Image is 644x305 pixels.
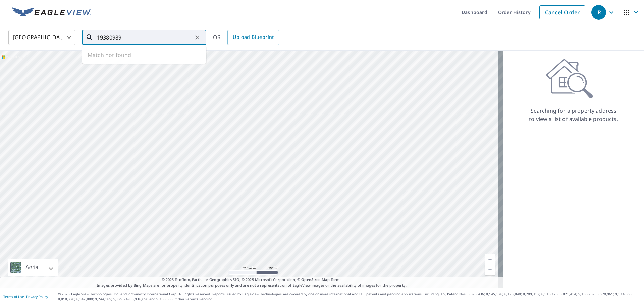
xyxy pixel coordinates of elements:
[485,264,495,275] a: Current Level 5, Zoom Out
[26,294,48,299] a: Privacy Policy
[529,107,619,123] p: Searching for a property address to view a list of available products.
[591,5,606,20] div: JR
[193,33,202,42] button: Clear
[8,28,75,47] div: [GEOGRAPHIC_DATA]
[227,30,279,45] a: Upload Blueprint
[3,295,48,299] p: |
[3,294,24,299] a: Terms of Use
[23,259,42,276] div: Aerial
[97,28,193,47] input: Search by address or latitude-longitude
[301,277,329,282] a: OpenStreetMap
[485,254,495,264] a: Current Level 5, Zoom In
[233,33,274,42] span: Upload Blueprint
[539,5,585,19] a: Cancel Order
[162,277,342,283] span: © 2025 TomTom, Earthstar Geographics SIO, © 2025 Microsoft Corporation, ©
[58,292,641,302] p: © 2025 Eagle View Technologies, Inc. and Pictometry International Corp. All Rights Reserved. Repo...
[213,30,279,45] div: OR
[331,277,342,282] a: Terms
[8,259,58,276] div: Aerial
[12,7,91,17] img: EV Logo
